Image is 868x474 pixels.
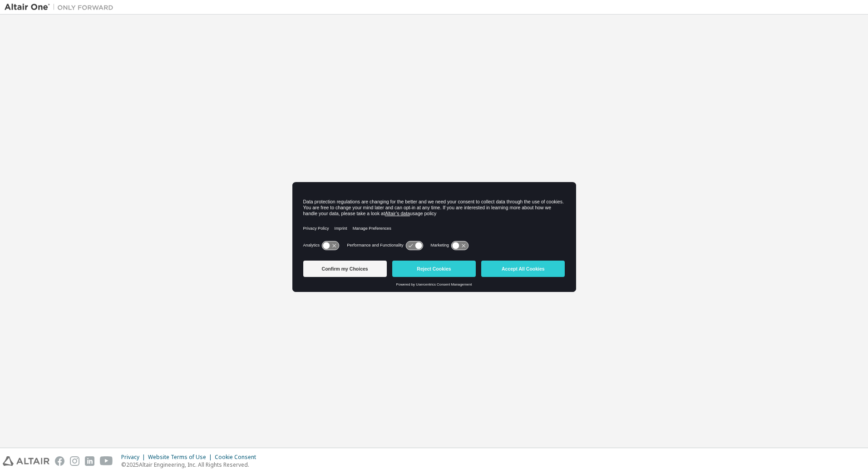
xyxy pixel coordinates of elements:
div: Privacy [121,454,148,461]
img: facebook.svg [55,456,64,466]
img: linkedin.svg [85,456,94,466]
img: altair_logo.svg [3,456,49,466]
div: Website Terms of Use [148,454,215,461]
p: © 2025 Altair Engineering, Inc. All Rights Reserved. [121,461,261,469]
div: Cookie Consent [215,454,261,461]
img: Altair One [5,3,118,12]
img: youtube.svg [100,456,113,466]
img: instagram.svg [70,456,79,466]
